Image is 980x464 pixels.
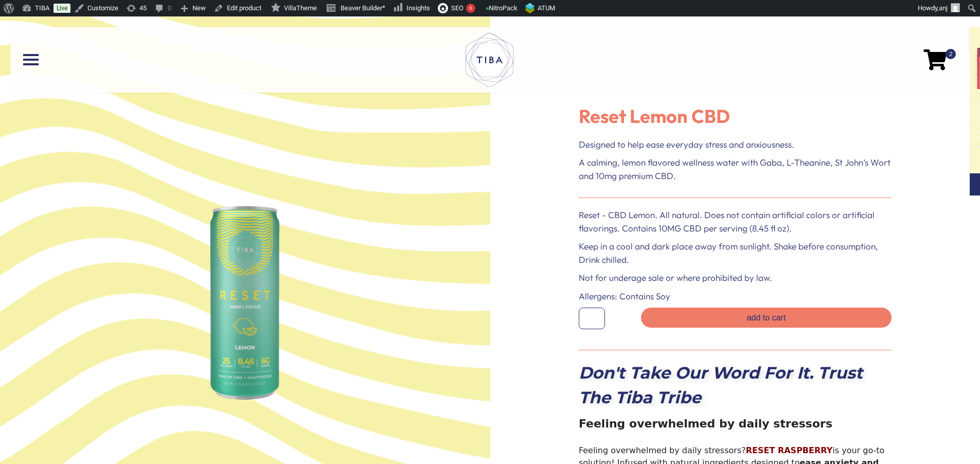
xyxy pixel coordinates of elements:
[579,156,892,182] p: A calming, lemon flavored wellness water with Gaba, L-Theanine, St John’s Wort and 10mg premium CBD.
[579,138,892,151] p: Designed to help ease everyday stress and anxiousness.
[54,4,70,13] a: Live
[579,208,892,235] p: Reset - CBD Lemon. All natural. Does not contain artificial colors or artificial flavorings. Cont...
[579,271,892,284] p: Not for underage sale or where prohibited by law.
[579,240,892,266] p: Keep in a cool and dark place away from sunlight. Shake before consumption, Drink chilled.
[746,445,833,455] span: RESET RASPBERRY
[525,2,534,13] img: ATUM
[579,104,730,128] span: Reset Lemon CBD
[466,4,475,13] div: 6
[939,4,948,12] span: anj
[579,417,832,430] strong: Feeling overwhelmed by daily stressors
[923,57,947,62] a: 2
[579,290,892,303] p: Allergens: Contains Soy
[641,308,891,328] button: Add to cart
[168,194,322,424] img: tiba2025_reset_cbd_lemon_render_front
[579,308,605,329] input: Product quantity
[946,49,956,59] span: 2
[579,363,863,407] strong: Don't Take Our Word For It. Trust The Tiba Tribe
[382,2,385,12] span: •
[451,4,464,12] span: SEO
